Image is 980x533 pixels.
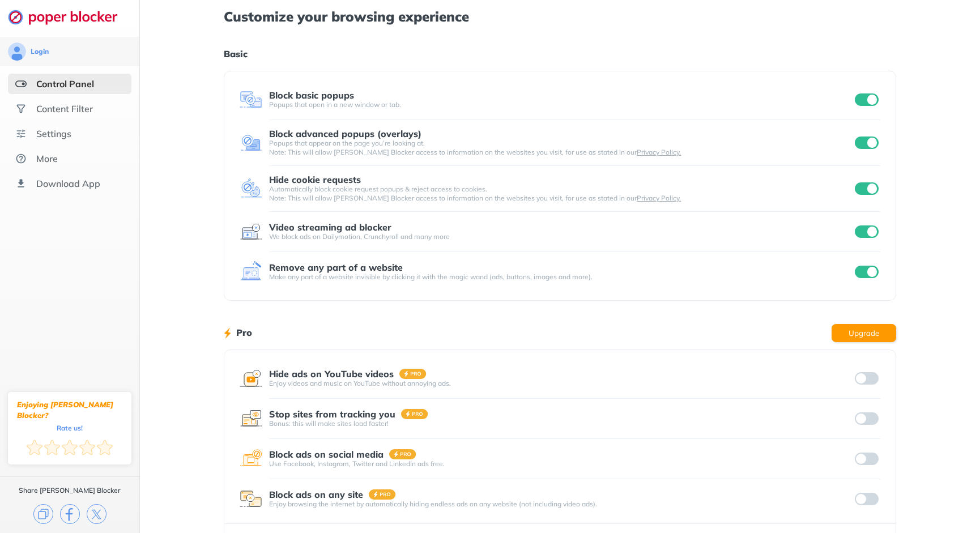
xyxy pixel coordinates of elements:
[15,153,27,164] img: about.svg
[240,261,262,283] img: feature icon
[224,326,231,340] img: lighting bolt
[269,459,853,468] div: Use Facebook, Instagram, Twitter and LinkedIn ads free.
[236,325,252,340] h1: Pro
[637,194,681,202] a: Privacy Policy.
[31,47,49,56] div: Login
[240,131,262,154] img: feature icon
[269,369,394,379] div: Hide ads on YouTube videos
[269,409,395,419] div: Stop sites from tracking you
[15,78,27,89] img: features-selected.svg
[87,504,106,524] img: x.svg
[19,486,121,495] div: Share [PERSON_NAME] Blocker
[8,42,26,61] img: avatar.svg
[269,419,853,428] div: Bonus: this will make sites load faster!
[832,324,896,342] button: Upgrade
[36,153,58,164] div: More
[269,139,853,157] div: Popups that appear on the page you’re looking at. Note: This will allow [PERSON_NAME] Blocker acc...
[269,185,853,203] div: Automatically block cookie request popups & reject access to cookies. Note: This will allow [PERS...
[637,148,681,156] a: Privacy Policy.
[240,488,262,510] img: feature icon
[15,178,27,189] img: download-app.svg
[36,103,93,114] div: Content Filter
[33,504,53,524] img: copy.svg
[369,489,396,500] img: pro-badge.svg
[269,222,391,232] div: Video streaming ad blocker
[15,103,27,114] img: social.svg
[240,88,262,111] img: feature icon
[269,379,853,388] div: Enjoy videos and music on YouTube without annoying ads.
[269,489,363,500] div: Block ads on any site
[269,262,403,272] div: Remove any part of a website
[269,500,853,509] div: Enjoy browsing the internet by automatically hiding endless ads on any website (not including vid...
[240,220,262,243] img: feature icon
[36,78,94,89] div: Control Panel
[36,178,100,189] div: Download App
[240,367,262,390] img: feature icon
[269,129,421,139] div: Block advanced popups (overlays)
[60,504,80,524] img: facebook.svg
[269,100,853,109] div: Popups that open in a new window or tab.
[17,399,122,421] div: Enjoying [PERSON_NAME] Blocker?
[240,447,262,470] img: feature icon
[224,9,896,24] h1: Customize your browsing experience
[401,409,428,419] img: pro-badge.svg
[240,177,262,200] img: feature icon
[399,369,427,379] img: pro-badge.svg
[269,272,853,282] div: Make any part of a website invisible by clicking it with the magic wand (ads, buttons, images and...
[36,128,71,139] div: Settings
[389,449,416,459] img: pro-badge.svg
[57,425,83,430] div: Rate us!
[269,90,354,100] div: Block basic popups
[15,128,27,139] img: settings.svg
[269,174,361,185] div: Hide cookie requests
[8,9,130,25] img: logo-webpage.svg
[269,449,384,459] div: Block ads on social media
[240,407,262,430] img: feature icon
[269,232,853,241] div: We block ads on Dailymotion, Crunchyroll and many more
[224,46,896,61] h1: Basic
